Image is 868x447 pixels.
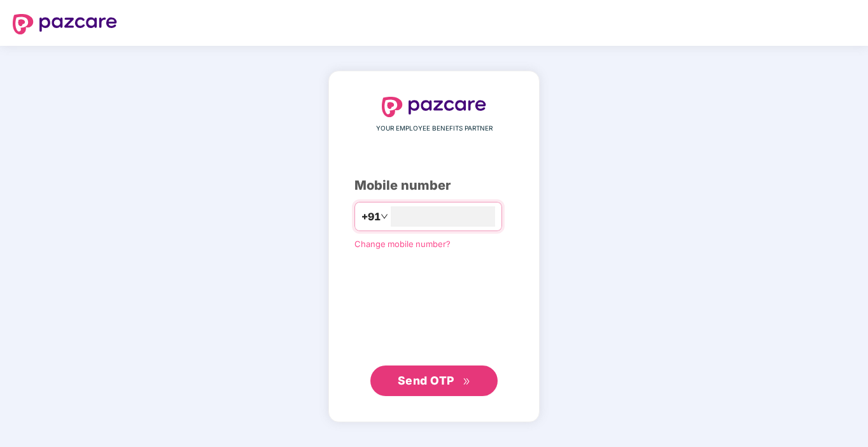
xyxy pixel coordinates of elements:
span: down [381,213,388,220]
img: logo [382,97,486,117]
a: Change mobile number? [354,239,451,249]
button: Send OTPdouble-right [370,365,498,396]
img: logo [13,14,117,34]
span: double-right [463,378,471,386]
span: Send OTP [398,374,454,387]
div: Mobile number [354,176,514,195]
span: YOUR EMPLOYEE BENEFITS PARTNER [376,124,493,134]
span: +91 [361,209,381,225]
